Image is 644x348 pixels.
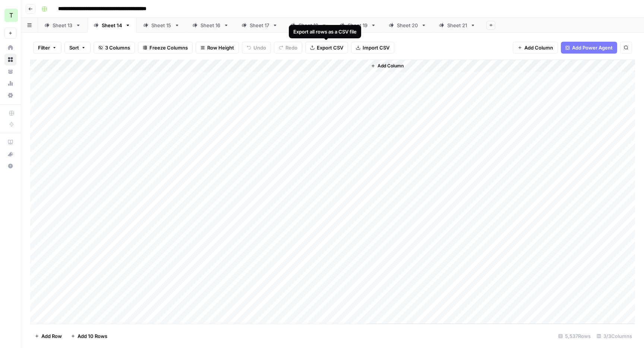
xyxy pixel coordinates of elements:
button: Row Height [196,42,239,54]
a: Sheet 15 [137,18,186,33]
div: Sheet 19 [348,22,368,29]
a: Usage [4,77,16,89]
button: Help + Support [4,160,16,172]
div: Sheet 16 [201,22,221,29]
a: Settings [4,89,16,101]
button: Filter [33,42,61,54]
span: Add Column [524,44,553,51]
button: Add Column [368,61,407,71]
div: Sheet 13 [53,22,73,29]
button: Add Column [513,42,558,54]
span: Add 10 Rows [78,332,107,340]
div: Sheet 15 [151,22,171,29]
span: Add Column [378,63,404,69]
span: Export CSV [317,44,343,51]
a: Your Data [4,66,16,77]
a: Sheet 14 [87,18,137,33]
button: What's new? [4,148,16,160]
a: Sheet 19 [333,18,382,33]
div: Export all rows as a CSV file [293,28,357,35]
a: Home [4,42,16,54]
span: Undo [253,44,266,51]
span: Add Power Agent [572,44,613,51]
div: 5,537 Rows [555,330,594,342]
a: AirOps Academy [4,136,16,148]
button: 3 Columns [94,42,135,54]
div: Sheet 18 [299,22,319,29]
div: 3/3 Columns [594,330,635,342]
span: Sort [69,44,79,51]
button: Export CSV [305,42,348,54]
a: Sheet 17 [235,18,284,33]
div: Sheet 21 [447,22,467,29]
button: Add Row [30,330,66,342]
span: T [9,11,13,20]
button: Import CSV [351,42,394,54]
span: Freeze Columns [149,44,188,51]
a: Sheet 13 [38,18,87,33]
span: Redo [285,44,297,51]
div: Sheet 14 [102,22,122,29]
a: Sheet 16 [186,18,235,33]
div: What's new? [5,149,16,160]
button: Redo [274,42,302,54]
a: Browse [4,54,16,66]
div: Sheet 20 [397,22,418,29]
button: Sort [64,42,91,54]
a: Sheet 18 [284,18,333,33]
button: Freeze Columns [138,42,193,54]
button: Add 10 Rows [66,330,112,342]
button: Undo [242,42,271,54]
span: Add Row [41,332,62,340]
button: Add Power Agent [561,42,617,54]
button: Workspace: TY SEO Team [4,6,16,25]
span: Row Height [207,44,234,51]
div: Sheet 17 [250,22,269,29]
span: Filter [38,44,50,51]
span: 3 Columns [105,44,130,51]
a: Sheet 21 [433,18,482,33]
span: Import CSV [363,44,389,51]
a: Sheet 20 [382,18,433,33]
